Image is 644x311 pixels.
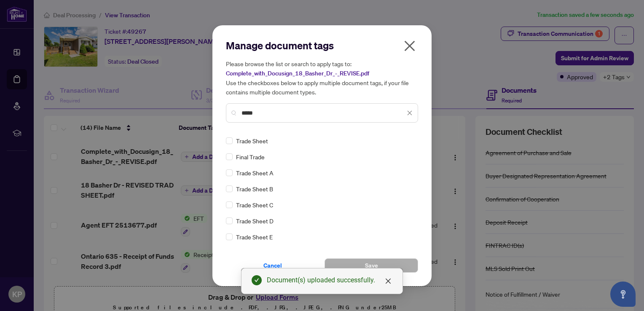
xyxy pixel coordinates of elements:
span: Trade Sheet C [236,200,273,209]
span: close [385,278,392,284]
span: Trade Sheet D [236,216,274,225]
span: Trade Sheet A [236,168,274,177]
a: Close [384,276,393,286]
h5: Please browse the list or search to apply tags to: Use the checkboxes below to apply multiple doc... [226,59,418,97]
span: Final Trade [236,152,265,161]
span: Complete_with_Docusign_18_Basher_Dr_-_REVISE.pdf [226,70,369,77]
button: Open asap [610,282,636,307]
span: Trade Sheet [236,136,268,145]
span: check-circle [252,275,262,285]
span: Trade Sheet E [236,232,273,241]
span: Trade Sheet B [236,184,273,193]
button: Save [325,258,418,273]
span: close [407,110,413,116]
span: close [403,39,416,53]
h2: Manage document tags [226,39,418,52]
span: Cancel [263,259,282,272]
div: Document(s) uploaded successfully. [267,275,392,285]
button: Cancel [226,258,319,273]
